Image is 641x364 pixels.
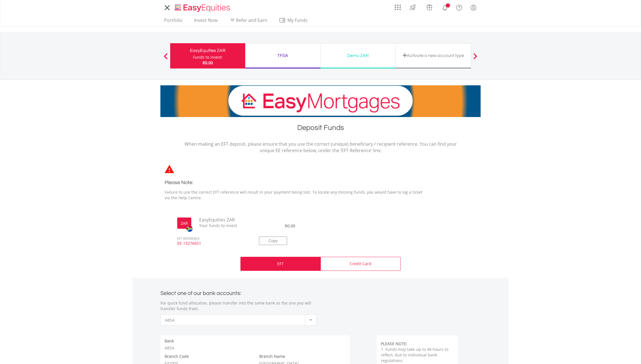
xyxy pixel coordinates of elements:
a: Refer and Earn [227,17,270,26]
button: Copy [259,237,287,245]
div: Funds to invest: [193,54,223,60]
p: When making an EFT deposit, please ensure that you use the correct (unique) beneficiary / recipie... [184,141,457,154]
b: PLEASE NOTE: [381,341,407,346]
div: ABSA [160,338,350,351]
label: Select one of our bank accounts: [160,289,241,296]
span: Refer and Earn [236,17,267,23]
span: My Funds [279,17,316,24]
label: Branch Name [259,354,285,359]
p: Failure to use the correct EFT reference will result in your payment being lost. To locate any mi... [165,189,429,201]
p: Credit Card [350,261,371,267]
div: Demo ZAR [324,52,392,59]
img: statements-icon-error-satrix.svg [165,165,174,173]
a: Vouchers [421,1,438,12]
label: Branch Code [165,354,189,359]
span: Your funds to invest [195,223,251,228]
img: EasyMortage Promotion Banner [160,85,481,117]
h1: Deposit Funds [160,123,481,135]
img: EasyEquities_Logo.png [174,3,232,13]
a: Home page [172,1,232,13]
a: Portfolio [162,17,185,26]
a: My Profile [466,1,481,14]
p: EFT [277,261,284,267]
span: R0.00 [203,60,213,65]
h3: Please Note: [165,179,429,187]
label: Bank [165,338,174,344]
a: Invest Now [192,17,220,26]
div: EasyEquities ZAR [174,47,242,54]
img: grid-menu-icon.svg [395,4,401,10]
a: Notifications [438,1,452,13]
div: TFSA [249,52,317,59]
span: ABSA [165,315,303,326]
span: EasyEquities ZAR [195,217,251,223]
span: R0.00 [285,223,295,228]
p: For quick fund allocation, please transfer into the same bank as the one you will transfer funds ... [160,300,316,312]
a: AppsGrid [391,1,404,10]
span: EFT REFERENCE [173,229,251,241]
div: Activate a new account type [399,52,467,59]
a: FAQ's and Support [452,1,466,13]
label: ZAR [181,221,188,226]
p: 1. Funds may take up to 48 hours to reflect, due to individual bank regulations. [381,347,454,363]
img: vouchers-v2.svg [425,3,434,12]
img: thrive-v2.svg [408,3,417,12]
span: EE-13276651 [173,241,251,251]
